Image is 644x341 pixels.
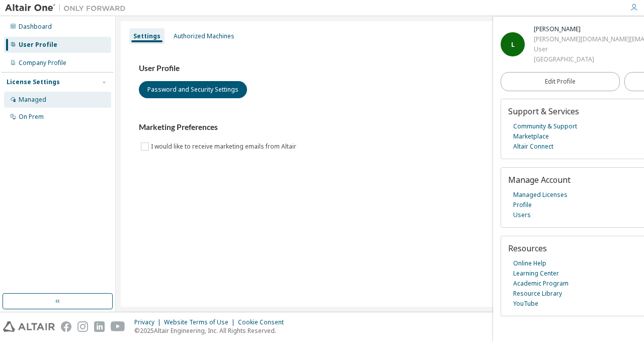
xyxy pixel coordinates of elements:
[19,96,46,104] div: Managed
[511,40,515,49] span: L
[513,289,562,299] a: Resource Library
[513,131,549,142] a: Marketplace
[174,32,234,40] div: Authorized Machines
[513,121,577,131] a: Community & Support
[19,41,57,49] div: User Profile
[508,174,571,185] span: Manage Account
[513,258,546,268] a: Online Help
[513,210,531,220] a: Users
[77,321,88,332] img: instagram.svg
[513,190,568,200] a: Managed Licenses
[238,318,290,326] div: Cookie Consent
[508,106,579,117] span: Support & Services
[19,59,66,67] div: Company Profile
[513,279,569,289] a: Academic Program
[513,142,553,152] a: Altair Connect
[134,318,164,326] div: Privacy
[501,72,620,91] a: Edit Profile
[508,243,547,254] span: Resources
[61,321,71,332] img: facebook.svg
[133,32,160,40] div: Settings
[151,141,298,153] label: I would like to receive marketing emails from Altair
[513,299,538,309] a: YouTube
[139,122,621,132] h3: Marketing Preferences
[19,23,52,31] div: Dashboard
[3,321,55,332] img: altair_logo.svg
[164,318,238,326] div: Website Terms of Use
[7,78,60,86] div: License Settings
[94,321,105,332] img: linkedin.svg
[5,3,131,13] img: Altair One
[134,326,290,335] p: © 2025 Altair Engineering, Inc. All Rights Reserved.
[19,113,44,121] div: On Prem
[513,268,559,279] a: Learning Center
[111,321,125,332] img: youtube.svg
[545,78,576,86] span: Edit Profile
[139,63,621,74] h3: User Profile
[139,81,247,98] button: Password and Security Settings
[513,200,532,210] a: Profile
